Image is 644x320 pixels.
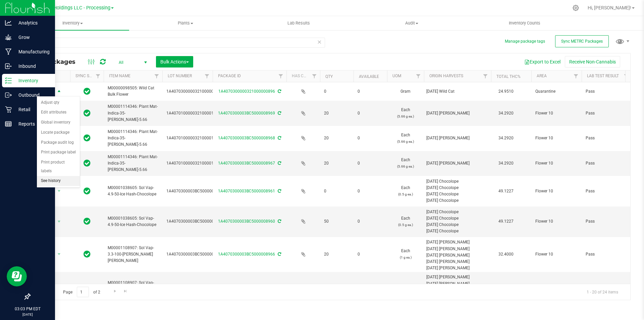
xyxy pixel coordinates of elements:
a: Qty [325,74,333,79]
input: 1 [77,287,89,297]
button: Bulk Actions [156,56,193,67]
p: Outbound [12,91,52,99]
button: Sync METRC Packages [555,35,609,47]
span: M00001114346: Plant Mat-Indica-35-[PERSON_NAME]-5.66 [108,129,158,148]
span: M00001114346: Plant Mat-Indica-35-[PERSON_NAME]-5.66 [108,154,158,173]
span: Each [391,157,420,170]
p: (5.66 g ea.) [391,113,420,120]
span: Pass [586,251,628,258]
span: Lab Results [278,20,319,26]
span: M00001108907: Sol Vap-3.3-100-[PERSON_NAME] [PERSON_NAME] [108,245,158,264]
span: M00001038605: Sol Vap-4.9-50-Ice Hash-Chocolope [108,215,158,228]
li: Edit attributes [37,107,80,118]
span: Pass [586,88,628,95]
span: 0 [358,88,383,95]
span: 34.2920 [495,108,517,118]
span: In Sync [84,186,91,196]
li: See history [37,176,80,186]
div: [DATE] [PERSON_NAME] [426,160,489,167]
span: 0 [358,188,383,194]
span: Sync METRC Packages [561,39,603,44]
p: (1 g ea.) [391,254,420,261]
input: Search Package ID, Item Name, SKU, Lot or Part Number... [30,38,325,48]
a: Filter [413,71,424,82]
iframe: Resource center [7,266,27,286]
div: [DATE] Chocolope [426,209,489,215]
span: 1A4070300000321000000896 [166,88,223,95]
a: 1A4070300000321000000896 [218,89,275,94]
span: Each [391,215,420,228]
div: [DATE] Chocolope [426,191,489,197]
span: M00001038605: Sol Vap-4.9-50-Ice Hash-Chocolope [108,185,158,197]
span: 0 [324,188,350,194]
span: Each [391,248,420,261]
span: Riviera Creek Holdings LLC - Processing [23,5,110,11]
span: 49.1227 [495,186,517,196]
span: 0 [358,251,383,258]
div: [DATE] [PERSON_NAME] [426,110,489,117]
span: 20 [324,110,350,117]
span: Sync from Compliance System [277,161,281,166]
p: Grow [12,33,52,41]
div: [DATE] Wild Cat [426,88,489,95]
div: [DATE] Chocolope [426,215,489,222]
inline-svg: Inbound [5,63,12,70]
span: Flower 10 [535,135,578,141]
a: Plants [129,16,242,30]
span: 0 [358,135,383,141]
span: 0 [324,88,350,95]
a: Filter [202,71,213,82]
span: 1A4070100000321000013713 [166,160,223,167]
span: Plants [129,20,242,26]
inline-svg: Grow [5,34,12,41]
div: [DATE] [PERSON_NAME] [426,274,489,280]
span: Flower 10 [535,160,578,167]
div: [DATE] Chocolope [426,178,489,185]
div: [DATE] Chocolope [426,222,489,228]
span: In Sync [84,133,91,143]
inline-svg: Reports [5,121,12,127]
a: Audit [355,16,468,30]
span: select [55,87,63,96]
p: [DATE] [3,312,52,317]
p: Inventory [12,77,52,85]
li: Package audit log [37,138,80,148]
button: Manage package tags [505,39,545,44]
inline-svg: Analytics [5,19,12,26]
inline-svg: Manufacturing [5,48,12,55]
div: [DATE] [PERSON_NAME] [426,135,489,141]
a: 1A4070300003BC5000008967 [218,161,275,166]
span: M00001114346: Plant Mat-Indica-35-[PERSON_NAME]-5.66 [108,103,158,123]
span: Page of 2 [57,287,106,297]
span: 0 [358,218,383,225]
span: Pass [586,110,628,117]
inline-svg: Outbound [5,92,12,98]
a: Inventory Counts [468,16,581,30]
a: UOM [392,74,401,78]
a: Lot Number [168,74,192,78]
inline-svg: Retail [5,106,12,113]
p: Inbound [12,62,52,70]
span: Sync from Compliance System [277,252,281,257]
span: 1A4070300003BC5000000013 [166,218,223,225]
span: 1A4070300003BC5000000111 [166,251,223,258]
span: Flower 10 [535,188,578,194]
a: Filter [480,71,491,82]
button: Receive Non-Cannabis [565,56,620,67]
div: [DATE] [PERSON_NAME] [426,252,489,259]
span: 1 - 20 of 24 items [581,287,624,297]
a: Go to the next page [110,287,120,296]
li: Print product labels [37,157,80,176]
p: (5.66 g ea.) [391,163,420,170]
inline-svg: Inventory [5,77,12,84]
div: [DATE] Chocolope [426,197,489,204]
span: Bulk Actions [160,59,189,64]
div: Manage settings [572,5,580,11]
p: Analytics [12,19,52,27]
li: Locate package [37,128,80,138]
a: 1A4070300003BC5000008961 [218,189,275,193]
a: Filter [275,71,286,82]
a: Sync Status [75,74,101,78]
span: M00001108907: Sol Vap-3.3-100-[PERSON_NAME] [PERSON_NAME] [108,280,158,299]
a: Origin Harvests [429,74,463,78]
